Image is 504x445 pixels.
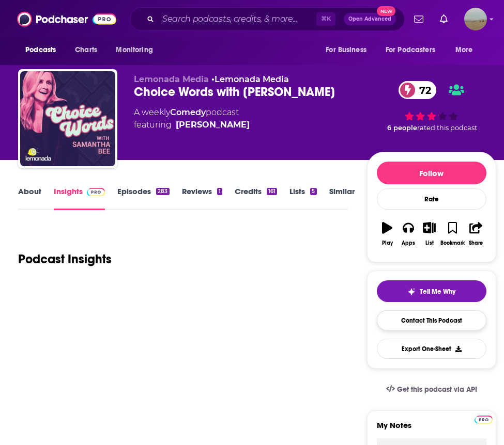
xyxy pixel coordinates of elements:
[211,74,289,84] span: •
[182,186,222,210] a: Reviews1
[425,240,434,246] div: List
[377,310,486,330] a: Contact This Podcast
[109,40,166,60] button: open menu
[378,377,485,402] a: Get this podcast via API
[316,12,335,26] span: ⌘ K
[419,215,440,252] button: List
[289,186,316,210] a: Lists5
[464,8,487,30] button: Show profile menu
[170,107,206,117] a: Comedy
[25,43,56,57] span: Podcasts
[377,215,398,252] button: Play
[344,13,396,25] button: Open AdvancedNew
[130,7,405,31] div: Search podcasts, credits, & more...
[440,215,465,252] button: Bookmark
[440,240,465,246] div: Bookmark
[18,40,69,60] button: open menu
[348,17,391,22] span: Open Advanced
[475,414,493,424] a: Pro website
[377,280,486,302] button: tell me why sparkleTell Me Why
[87,188,105,196] img: Podchaser Pro
[117,186,169,210] a: Episodes283
[54,186,105,210] a: InsightsPodchaser Pro
[409,81,436,99] span: 72
[448,40,486,60] button: open menu
[377,6,395,16] span: New
[377,339,486,359] button: Export One-Sheet
[397,385,477,394] span: Get this podcast via API
[134,106,250,131] div: A weekly podcast
[399,81,436,99] a: 72
[215,74,289,84] a: Lemonada Media
[436,10,452,28] a: Show notifications dropdown
[377,162,486,184] button: Follow
[387,124,417,132] span: 6 people
[158,11,316,27] input: Search podcasts, credits, & more...
[417,124,477,132] span: rated this podcast
[464,8,487,30] span: Logged in as shenderson
[367,74,496,138] div: 72 6 peoplerated this podcast
[329,186,355,210] a: Similar
[68,40,103,60] a: Charts
[176,119,250,131] div: [PERSON_NAME]
[318,40,379,60] button: open menu
[217,188,222,195] div: 1
[420,288,455,296] span: Tell Me Why
[134,119,250,131] span: featuring
[386,43,435,57] span: For Podcasters
[398,215,419,252] button: Apps
[410,10,427,28] a: Show notifications dropdown
[379,40,450,60] button: open menu
[235,186,277,210] a: Credits161
[75,43,97,57] span: Charts
[464,8,487,30] img: User Profile
[407,288,416,296] img: tell me why sparkle
[156,188,169,195] div: 283
[20,71,115,166] img: Choice Words with Samantha Bee
[455,43,473,57] span: More
[382,240,393,246] div: Play
[402,240,415,246] div: Apps
[18,186,41,210] a: About
[469,240,483,246] div: Share
[377,188,486,210] div: Rate
[465,215,486,252] button: Share
[326,43,366,57] span: For Business
[475,416,493,424] img: Podchaser Pro
[18,251,112,267] h1: Podcast Insights
[310,188,316,195] div: 5
[377,420,486,438] label: My Notes
[134,74,209,84] span: Lemonada Media
[267,188,277,195] div: 161
[116,43,152,57] span: Monitoring
[17,9,116,29] img: Podchaser - Follow, Share and Rate Podcasts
